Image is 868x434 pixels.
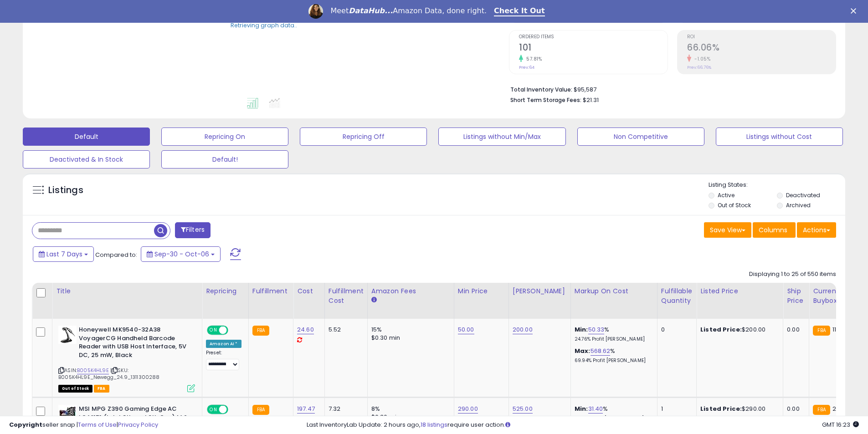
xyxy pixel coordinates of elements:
small: FBA [252,326,269,336]
a: 31.40 [588,404,603,414]
button: Repricing On [161,128,288,146]
a: 18 listings [421,420,447,429]
div: 5.52 [329,326,360,334]
p: 69.94% Profit [PERSON_NAME] [575,357,650,364]
div: 0 [661,326,689,334]
b: Short Term Storage Fees: [510,96,581,104]
div: Cost [297,286,321,296]
img: 31lN7w25woS._SL40_.jpg [58,326,77,344]
th: The percentage added to the cost of goods (COGS) that forms the calculator for Min & Max prices. [570,283,657,319]
div: $0.30 min [371,334,447,342]
span: OFF [227,327,241,334]
div: Fulfillment Cost [329,286,364,306]
a: 50.00 [458,325,474,334]
a: 197.47 [297,404,315,414]
div: Listed Price [700,286,779,296]
div: Ship Price [787,286,805,306]
b: Listed Price: [700,325,742,334]
div: 7.32 [329,405,360,413]
div: Close [851,8,860,14]
div: % [575,405,650,422]
span: ON [208,327,219,334]
span: ON [208,406,219,414]
span: Compared to: [95,250,137,259]
small: FBA [813,405,830,415]
span: ROI [687,35,836,40]
div: Fulfillable Quantity [661,286,693,306]
p: 24.76% Profit [PERSON_NAME] [575,336,650,342]
button: Columns [753,222,796,238]
a: 525.00 [513,404,533,414]
small: 57.81% [523,56,542,62]
label: Out of Stock [718,201,751,209]
label: Archived [786,201,811,209]
button: Repricing Off [300,128,427,146]
div: Min Price [458,286,505,296]
div: Fulfillment [252,286,289,296]
div: $200.00 [700,326,776,334]
h5: Listings [48,184,83,197]
button: Sep-30 - Oct-06 [141,246,221,262]
div: Meet Amazon Data, done right. [330,6,487,15]
button: Listings without Cost [716,128,843,146]
small: Prev: 64 [519,65,534,70]
img: 41mZCoOC7KL._SL40_.jpg [58,405,77,419]
div: Amazon Fees [371,286,450,296]
a: Check It Out [494,6,545,16]
a: B005K4HL9E [77,367,109,374]
strong: Copyright [9,420,42,429]
button: Deactivated & In Stock [23,150,150,168]
div: 1 [661,405,689,413]
div: Displaying 1 to 25 of 550 items [749,270,836,279]
button: Save View [704,222,751,238]
b: Listed Price: [700,404,742,413]
div: % [575,326,650,342]
div: Retrieving graph data.. [231,21,297,29]
h2: 101 [519,42,668,55]
a: Privacy Policy [118,420,158,429]
div: [PERSON_NAME] [513,286,567,296]
a: 290.00 [458,404,478,414]
h2: 66.06% [687,42,836,55]
span: 2025-10-14 16:23 GMT [822,420,859,429]
label: Active [718,191,734,199]
div: Current Buybox Price [813,286,860,306]
button: Non Competitive [577,128,704,146]
b: Min: [575,325,588,334]
div: Preset: [206,350,241,370]
a: 50.33 [588,325,605,334]
div: % [575,347,650,364]
span: Sep-30 - Oct-06 [154,250,209,259]
div: 15% [371,326,447,334]
span: Last 7 Days [46,250,82,259]
span: 117.36 [832,325,848,334]
small: FBA [813,326,830,336]
b: Max: [575,347,591,355]
span: All listings that are currently out of stock and unavailable for purchase on Amazon [58,385,92,393]
a: 24.60 [297,325,314,334]
button: Default! [161,150,288,168]
li: $95,587 [510,83,829,94]
div: $290.00 [700,405,776,413]
div: ASIN: [58,326,195,391]
button: Actions [797,222,836,238]
div: Last InventoryLab Update: 2 hours ago, require user action. [307,421,859,429]
div: Repricing [206,286,245,296]
img: Profile image for Georgie [308,4,323,19]
span: Ordered Items [519,35,668,40]
small: Amazon Fees. [371,296,377,304]
button: Listings without Min/Max [438,128,565,146]
div: Amazon AI * [206,340,241,348]
i: DataHub... [349,6,393,15]
button: Default [23,128,150,146]
small: FBA [252,405,269,415]
span: Columns [759,225,787,235]
div: seller snap | | [9,421,158,429]
a: 200.00 [513,325,533,334]
a: Terms of Use [78,420,117,429]
small: -1.05% [691,56,710,62]
a: 568.62 [591,347,611,356]
b: Honeywell MK9540-32A38 VoyagerCG Handheld Barcode Reader with USB Host Interface, 5V DC, 25 mW, B... [79,326,190,362]
span: FBA [94,385,109,393]
b: Total Inventory Value: [510,86,572,93]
